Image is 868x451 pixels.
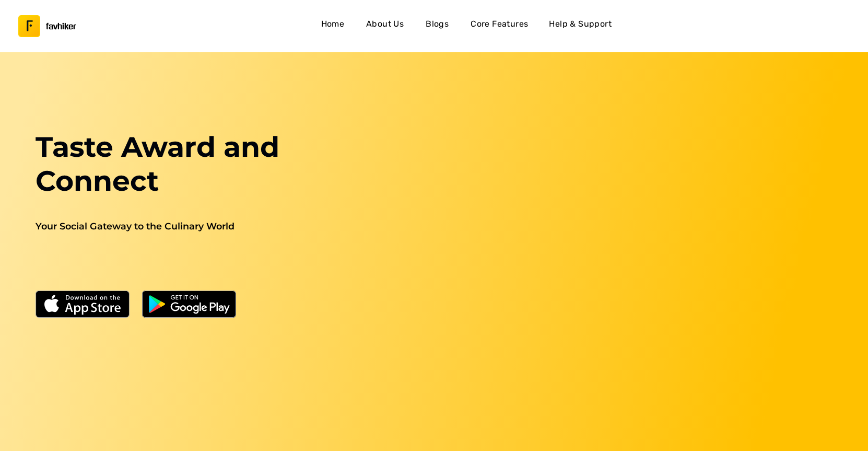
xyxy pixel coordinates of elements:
h4: Home [321,17,345,31]
a: About Us [362,14,408,38]
button: Help & Support [545,14,616,38]
img: App Store [36,291,130,318]
a: Core Features [466,14,532,38]
h4: Help & Support [549,17,612,31]
a: Blogs [420,14,454,38]
h3: favhiker [46,22,76,30]
img: Google Play [142,291,236,318]
h4: About Us [366,17,404,31]
iframe: Embedded youtube [449,130,839,350]
h4: Core Features [471,17,528,31]
h4: Blogs [426,17,449,31]
a: Home [316,14,349,38]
